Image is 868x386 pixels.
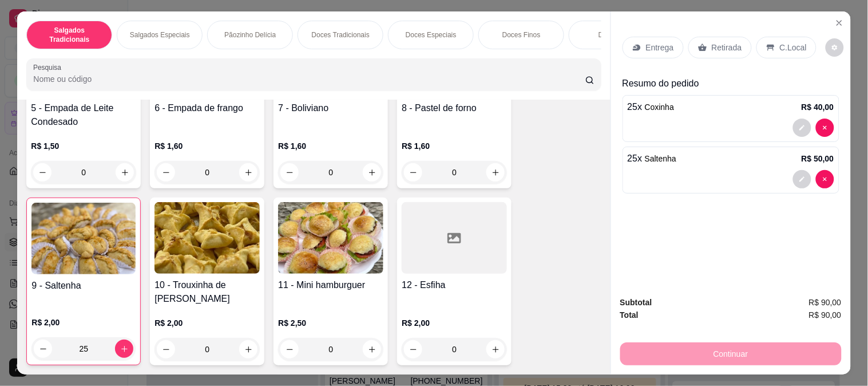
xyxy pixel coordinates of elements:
[406,30,457,40] p: Doces Especiais
[712,42,742,53] p: Retirada
[780,42,807,53] p: C.Local
[809,309,842,321] span: R$ 90,00
[154,101,260,115] h4: 6 - Empada de frango
[154,140,260,152] p: R$ 1,60
[31,317,136,328] p: R$ 2,00
[816,170,834,188] button: decrease-product-quantity
[404,163,422,182] button: decrease-product-quantity
[31,279,136,293] h4: 9 - Saltenha
[280,163,299,182] button: decrease-product-quantity
[809,296,842,309] span: R$ 90,00
[157,340,175,359] button: decrease-product-quantity
[154,317,260,329] p: R$ 2,00
[278,278,383,292] h4: 11 - Mini hamburguer
[623,77,839,90] p: Resumo do pedido
[402,317,507,329] p: R$ 2,00
[116,163,134,182] button: increase-product-quantity
[278,317,383,329] p: R$ 2,50
[646,42,674,53] p: Entrega
[486,163,505,182] button: increase-product-quantity
[402,140,507,152] p: R$ 1,60
[31,140,136,152] p: R$ 1,50
[802,153,834,164] p: R$ 50,00
[130,30,190,40] p: Salgados Especiais
[645,103,674,112] span: Coxinha
[154,202,260,274] img: product-image
[33,62,65,72] label: Pesquisa
[793,119,811,137] button: decrease-product-quantity
[33,73,585,85] input: Pesquisa
[34,340,52,358] button: decrease-product-quantity
[802,101,834,113] p: R$ 40,00
[224,30,276,40] p: Pãozinho Delícia
[628,100,675,114] p: 25 x
[599,30,625,40] p: Diversos
[154,278,260,306] h4: 10 - Trouxinha de [PERSON_NAME]
[620,298,652,307] strong: Subtotal
[278,202,383,274] img: product-image
[278,140,383,152] p: R$ 1,60
[239,163,257,182] button: increase-product-quantity
[36,26,102,44] p: Salgados Tradicionais
[402,101,507,115] h4: 8 - Pastel de forno
[115,340,133,358] button: increase-product-quantity
[33,163,51,182] button: decrease-product-quantity
[280,340,299,359] button: decrease-product-quantity
[312,30,370,40] p: Doces Tradicionais
[816,119,834,137] button: decrease-product-quantity
[157,163,175,182] button: decrease-product-quantity
[239,340,257,359] button: increase-product-quantity
[826,38,844,57] button: decrease-product-quantity
[645,154,676,163] span: Saltenha
[363,340,381,359] button: increase-product-quantity
[502,30,541,40] p: Doces Finos
[278,101,383,115] h4: 7 - Boliviano
[620,310,639,320] strong: Total
[628,152,677,166] p: 25 x
[31,203,136,274] img: product-image
[402,278,507,292] h4: 12 - Esfiha
[830,14,849,32] button: Close
[31,101,136,129] h4: 5 - Empada de Leite Condesado
[363,163,381,182] button: increase-product-quantity
[793,170,811,188] button: decrease-product-quantity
